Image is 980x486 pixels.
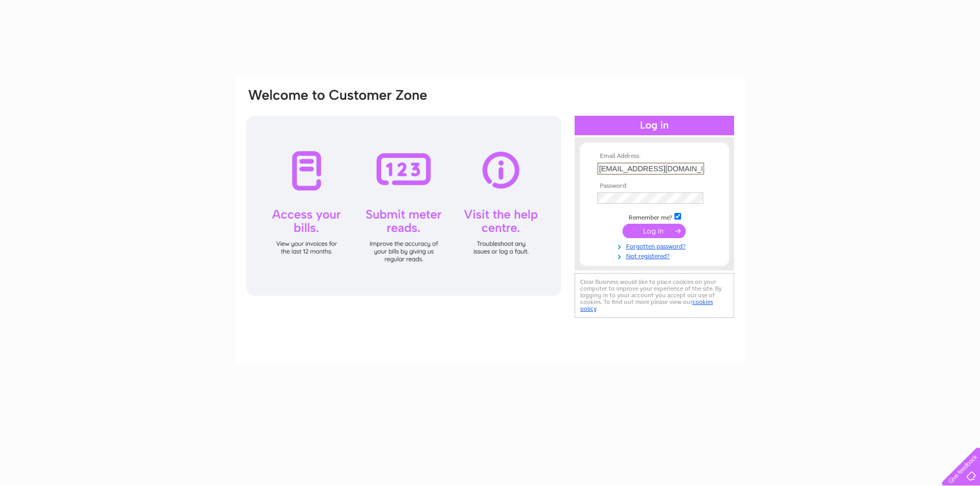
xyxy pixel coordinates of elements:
a: Forgotten password? [597,241,714,250]
td: Remember me? [595,211,714,222]
th: Email Address: [595,153,714,160]
div: Clear Business would like to place cookies on your computer to improve your experience of the sit... [575,273,734,318]
a: Not registered? [597,250,714,260]
input: Submit [622,224,686,238]
a: cookies policy [580,298,713,312]
th: Password: [595,183,714,190]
